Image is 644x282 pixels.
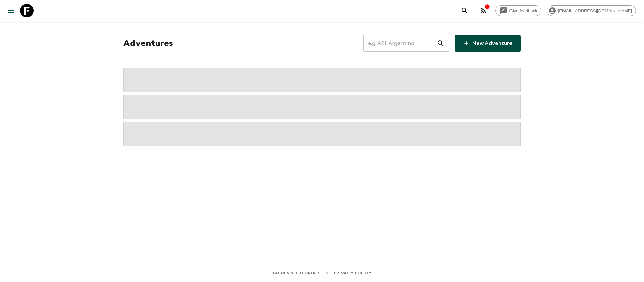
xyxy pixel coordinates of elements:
[273,269,321,277] a: Guides & Tutorials
[123,37,173,50] h1: Adventures
[554,8,636,13] span: [EMAIL_ADDRESS][DOMAIN_NAME]
[4,4,17,17] button: menu
[495,5,541,16] a: Give feedback
[334,269,371,277] a: Privacy Policy
[363,34,437,53] input: e.g. AR1, Argentina
[455,35,521,52] a: New Adventure
[547,5,636,16] div: [EMAIL_ADDRESS][DOMAIN_NAME]
[506,8,541,13] span: Give feedback
[458,4,471,17] button: search adventures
